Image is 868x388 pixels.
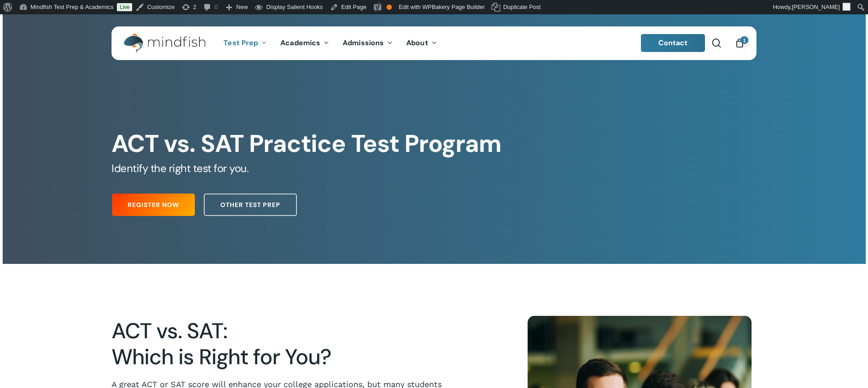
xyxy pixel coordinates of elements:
[128,200,179,209] span: Register Now
[343,38,384,47] span: Admissions
[112,318,460,370] h2: ACT vs. SAT: Which is Right for You?
[112,194,195,216] a: Register Now
[280,38,320,47] span: Academics
[112,161,756,176] h5: Identify the right test for you.
[400,39,444,47] a: About
[665,322,855,375] iframe: Chatbot
[223,38,258,47] span: Test Prep
[217,39,274,47] a: Test Prep
[220,200,280,209] span: Other Test Prep
[217,26,443,60] nav: Main Menu
[658,38,688,47] span: Contact
[117,3,132,11] a: Live
[641,34,705,52] a: Contact
[204,194,297,216] a: Other Test Prep
[792,4,840,10] span: [PERSON_NAME]
[112,26,756,60] header: Main Menu
[112,129,756,158] h1: ACT vs. SAT Practice Test Program
[406,38,428,47] span: About
[387,4,392,10] div: OK
[274,39,336,47] a: Academics
[740,36,748,44] span: 1
[735,38,744,48] a: Cart
[336,39,400,47] a: Admissions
